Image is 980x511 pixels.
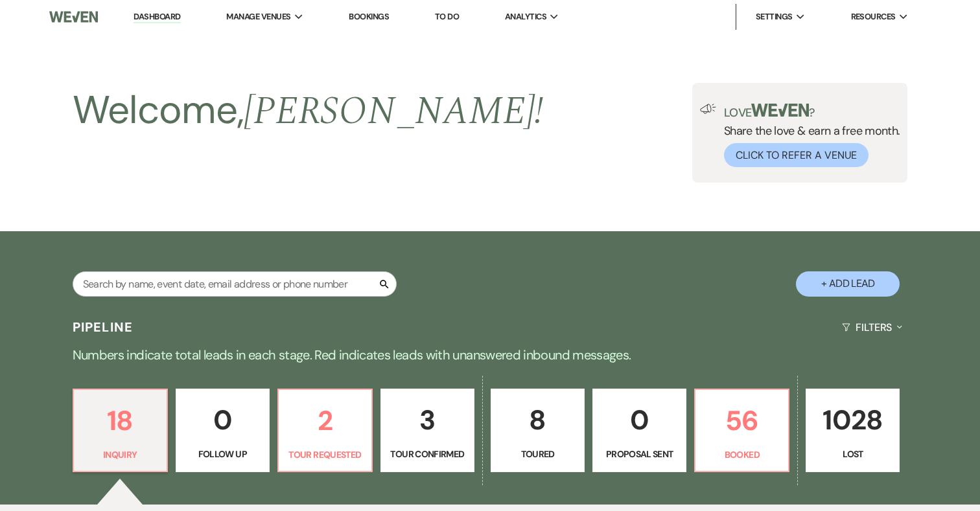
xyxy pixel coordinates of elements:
[82,448,159,462] p: Inquiry
[286,399,364,442] p: 2
[700,104,716,114] img: loud-speaker-illustration.svg
[796,271,900,297] button: + Add Lead
[499,447,576,461] p: Toured
[73,389,168,473] a: 18Inquiry
[244,82,543,141] span: [PERSON_NAME] !
[73,318,134,336] h3: Pipeline
[82,399,159,442] p: 18
[756,10,793,23] span: Settings
[491,389,585,473] a: 8Toured
[724,104,900,119] p: Love ?
[277,389,373,473] a: 2Tour Requested
[505,10,546,23] span: Analytics
[184,398,261,442] p: 0
[716,104,900,167] div: Share the love & earn a free month.
[73,83,544,139] h2: Welcome,
[499,398,576,442] p: 8
[703,448,780,462] p: Booked
[814,447,891,461] p: Lost
[389,447,466,461] p: Tour Confirmed
[724,143,869,167] button: Click to Refer a Venue
[592,389,686,473] a: 0Proposal Sent
[751,104,809,117] img: weven-logo-green.svg
[73,271,397,297] input: Search by name, event date, email address or phone number
[814,398,891,442] p: 1028
[806,389,900,473] a: 1028Lost
[703,399,780,442] p: 56
[837,310,907,345] button: Filters
[601,398,678,442] p: 0
[694,389,789,473] a: 56Booked
[134,11,180,23] a: Dashboard
[49,3,98,30] img: Weven Logo
[176,389,270,473] a: 0Follow Up
[286,448,364,462] p: Tour Requested
[435,11,459,22] a: To Do
[601,447,678,461] p: Proposal Sent
[226,10,290,23] span: Manage Venues
[23,345,957,365] p: Numbers indicate total leads in each stage. Red indicates leads with unanswered inbound messages.
[184,447,261,461] p: Follow Up
[389,398,466,442] p: 3
[380,389,474,473] a: 3Tour Confirmed
[349,11,389,22] a: Bookings
[851,10,896,23] span: Resources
